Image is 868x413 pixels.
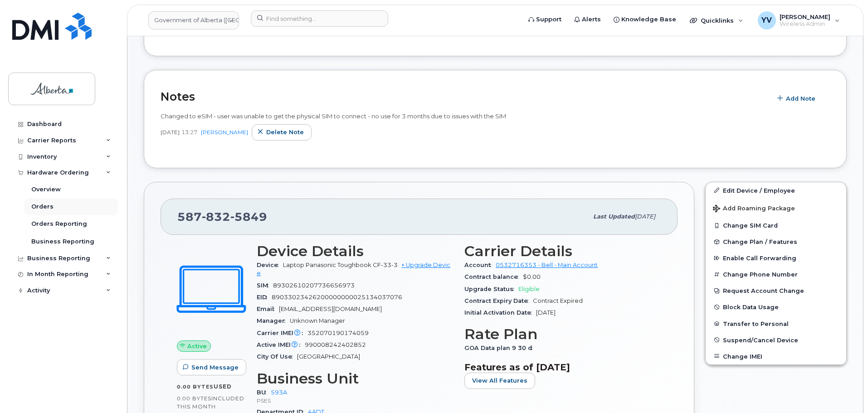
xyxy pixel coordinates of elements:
span: Send Message [191,363,239,372]
span: [DATE] [161,128,180,136]
span: included this month [177,395,244,410]
button: Change IMEI [706,348,846,364]
span: 587 [177,210,267,224]
span: Add Roaming Package [713,205,795,214]
span: Laptop Panasonic Toughbook CF-33-3 [283,262,398,268]
h3: Device Details [257,243,454,259]
span: [GEOGRAPHIC_DATA] [297,353,360,360]
span: Delete note [266,128,304,136]
h3: Carrier Details [464,243,661,259]
input: Find something... [251,10,388,27]
p: PSES [257,397,454,404]
button: Change SIM Card [706,217,846,233]
button: Transfer to Personal [706,316,846,332]
span: Wireless Admin [780,20,830,28]
span: Contract Expiry Date [464,297,533,304]
span: used [214,383,232,390]
span: View All Features [472,376,527,385]
span: 352070190174059 [307,330,369,336]
a: 0532716353 - Bell - Main Account [496,262,598,268]
span: Carrier IMEI [257,330,307,336]
button: Add Note [771,90,823,107]
span: Contract Expired [533,297,583,304]
span: Support [536,15,561,24]
span: 832 [202,210,230,224]
button: Send Message [177,359,246,375]
h2: Notes [161,90,767,103]
span: Enable Call Forwarding [723,255,796,262]
span: Account [464,262,496,268]
span: [EMAIL_ADDRESS][DOMAIN_NAME] [279,306,382,312]
span: 0.00 Bytes [177,395,211,402]
span: Initial Activation Date [464,309,536,316]
h3: Rate Plan [464,326,661,342]
span: Add Note [786,94,815,103]
span: Eligible [518,286,540,292]
span: [DATE] [536,309,556,316]
span: EID [257,294,272,301]
span: City Of Use [257,353,297,360]
span: Active [187,342,207,350]
h3: Features as of [DATE] [464,362,661,373]
button: Request Account Change [706,282,846,299]
button: Block Data Usage [706,299,846,315]
button: Add Roaming Package [706,199,846,217]
span: Contract balance [464,273,523,280]
span: Change Plan / Features [723,238,797,245]
span: Email [257,306,279,312]
span: Alerts [582,15,601,24]
span: Active IMEI [257,341,305,348]
a: Knowledge Base [607,10,683,29]
span: [DATE] [635,213,655,220]
button: Delete note [252,124,312,141]
button: Change Plan / Features [706,233,846,250]
div: Yen Vong [751,11,846,29]
span: SIM [257,282,273,289]
span: Suspend/Cancel Device [723,336,798,343]
a: Government of Alberta (GOA) [148,11,239,29]
a: 593A [271,389,287,396]
span: 990008242402852 [305,341,366,348]
span: Upgrade Status [464,286,518,292]
span: Device [257,262,283,268]
span: 89033023426200000000025134037076 [272,294,402,301]
a: Alerts [568,10,607,29]
button: Suspend/Cancel Device [706,332,846,348]
button: View All Features [464,373,535,389]
span: GOA Data plan 9 30 d [464,345,537,351]
span: 0.00 Bytes [177,384,214,390]
span: BU [257,389,271,396]
a: [PERSON_NAME] [201,129,248,136]
span: Last updated [593,213,635,220]
div: Quicklinks [683,11,750,29]
span: [PERSON_NAME] [780,13,830,20]
button: Enable Call Forwarding [706,250,846,266]
span: 13:27 [181,128,197,136]
a: Support [522,10,568,29]
span: Changed to eSIM - user was unable to get the physical SIM to connect - no use for 3 months due to... [161,112,506,120]
span: Manager [257,317,290,324]
span: $0.00 [523,273,541,280]
a: Edit Device / Employee [706,182,846,199]
span: Quicklinks [701,17,734,24]
span: 5849 [230,210,267,224]
span: Unknown Manager [290,317,345,324]
span: 89302610207736656973 [273,282,355,289]
span: Knowledge Base [621,15,676,24]
h3: Business Unit [257,370,454,387]
span: YV [761,15,772,26]
button: Change Phone Number [706,266,846,282]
